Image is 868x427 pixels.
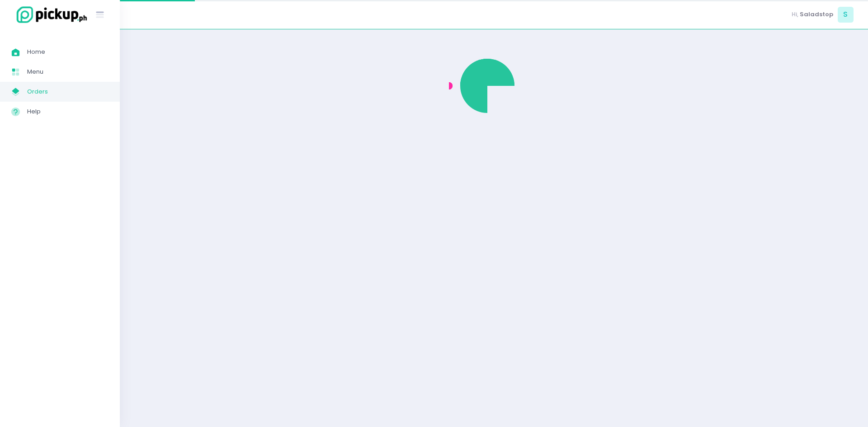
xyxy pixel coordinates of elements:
span: S [838,7,854,23]
span: Hi, [792,10,798,19]
span: Home [27,46,108,58]
span: Saladstop [800,10,833,19]
span: Menu [27,66,108,78]
img: logo [11,5,88,24]
span: Orders [27,86,108,98]
span: Help [27,106,108,117]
